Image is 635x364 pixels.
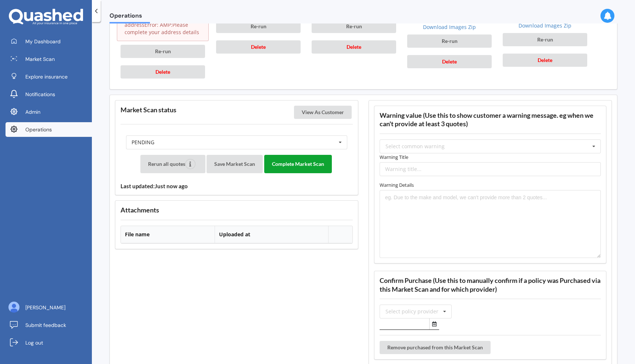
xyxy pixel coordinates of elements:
[215,226,328,243] th: Uploaded at
[6,34,92,49] a: My Dashboard
[25,126,52,133] span: Operations
[347,44,361,50] span: Delete
[25,108,40,116] span: Admin
[207,155,263,173] button: Save Market Scan
[110,12,150,22] span: Operations
[385,309,438,314] div: Select policy provider
[503,33,587,46] button: Re-run
[6,122,92,137] a: Operations
[25,55,55,63] span: Market Scan
[380,341,491,354] button: Remove purchased from this Market Scan
[25,321,66,329] span: Submit feedback
[121,226,215,243] th: File name
[380,111,601,128] h3: Warning value (Use this to show customer a warning message. eg when we can't provide at least 3 q...
[25,339,43,346] span: Log out
[385,144,445,149] div: Select common warning
[132,140,154,145] div: PENDING
[216,40,301,54] button: Delete
[6,52,92,66] a: Market Scan
[380,153,601,161] label: Warning Title
[503,54,587,67] button: Delete
[407,34,492,48] button: Re-run
[312,40,396,54] button: Delete
[125,21,201,36] p: addressError: AMP:Please complete your address details
[380,181,601,189] label: Warning Details
[25,91,55,98] span: Notifications
[294,109,353,116] a: View As Customer
[264,155,332,173] button: Complete Market Scan
[6,300,92,315] a: [PERSON_NAME]
[403,23,495,31] a: Download Images Zip
[6,335,92,350] a: Log out
[294,106,352,119] button: View As Customer
[121,206,353,214] h3: Attachments
[538,57,552,63] span: Delete
[155,69,170,75] span: Delete
[442,58,457,65] span: Delete
[121,106,176,114] h3: Market Scan status
[6,105,92,119] a: Admin
[121,183,353,190] h4: Last updated: Just now ago
[312,20,396,33] button: Re-run
[407,55,492,68] button: Delete
[499,22,591,29] a: Download Images Zip
[121,45,205,58] button: Re-run
[380,162,601,176] input: Warning title...
[25,38,61,45] span: My Dashboard
[6,87,92,102] a: Notifications
[6,318,92,332] a: Submit feedback
[216,20,301,33] button: Re-run
[25,73,68,80] span: Explore insurance
[6,69,92,84] a: Explore insurance
[25,304,65,311] span: [PERSON_NAME]
[121,65,205,79] button: Delete
[380,276,601,293] h3: Confirm Purchase (Use this to manually confirm if a policy was Purchased via this Market Scan and...
[429,318,439,330] button: Select date
[140,155,205,173] button: Rerun all quotes
[8,302,19,313] img: ALV-UjU6YHOUIM1AGx_4vxbOkaOq-1eqc8a3URkVIJkc_iWYmQ98kTe7fc9QMVOBV43MoXmOPfWPN7JjnmUwLuIGKVePaQgPQ...
[251,44,266,50] span: Delete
